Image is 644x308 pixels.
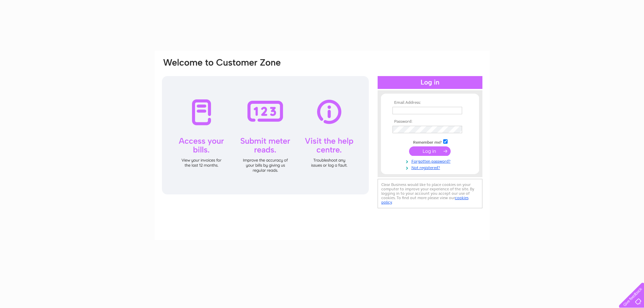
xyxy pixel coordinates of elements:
td: Remember me? [391,138,469,145]
th: Email Address: [391,100,469,105]
th: Password: [391,119,469,124]
a: Not registered? [392,164,469,170]
div: Clear Business would like to place cookies on your computer to improve your experience of the sit... [378,179,482,208]
a: cookies policy [381,195,469,205]
a: Forgotten password? [392,158,469,164]
input: Submit [409,146,451,156]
